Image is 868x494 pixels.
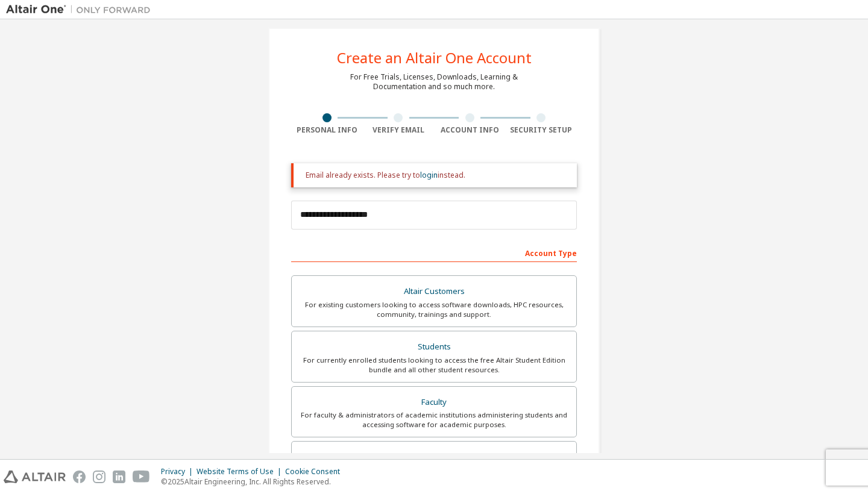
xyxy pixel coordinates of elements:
[299,355,569,375] div: For currently enrolled students looking to access the free Altair Student Edition bundle and all ...
[299,410,569,430] div: For faculty & administrators of academic institutions administering students and accessing softwa...
[197,467,285,477] div: Website Terms of Use
[113,471,125,483] img: linkedin.svg
[291,243,577,262] div: Account Type
[73,471,86,483] img: facebook.svg
[506,125,577,135] div: Security Setup
[363,125,435,135] div: Verify Email
[434,125,506,135] div: Account Info
[4,471,66,483] img: altair_logo.svg
[299,283,569,300] div: Altair Customers
[291,125,363,135] div: Personal Info
[299,449,569,466] div: Everyone else
[161,477,347,487] p: © 2025 Altair Engineering, Inc. All Rights Reserved.
[133,471,150,483] img: youtube.svg
[350,72,518,92] div: For Free Trials, Licenses, Downloads, Learning & Documentation and so much more.
[299,300,569,319] div: For existing customers looking to access software downloads, HPC resources, community, trainings ...
[6,4,157,16] img: Altair One
[420,170,438,180] a: login
[93,471,105,483] img: instagram.svg
[299,339,569,355] div: Students
[337,51,532,65] div: Create an Altair One Account
[306,170,567,180] div: Email already exists. Please try to instead.
[285,467,347,477] div: Cookie Consent
[161,467,197,477] div: Privacy
[299,394,569,411] div: Faculty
